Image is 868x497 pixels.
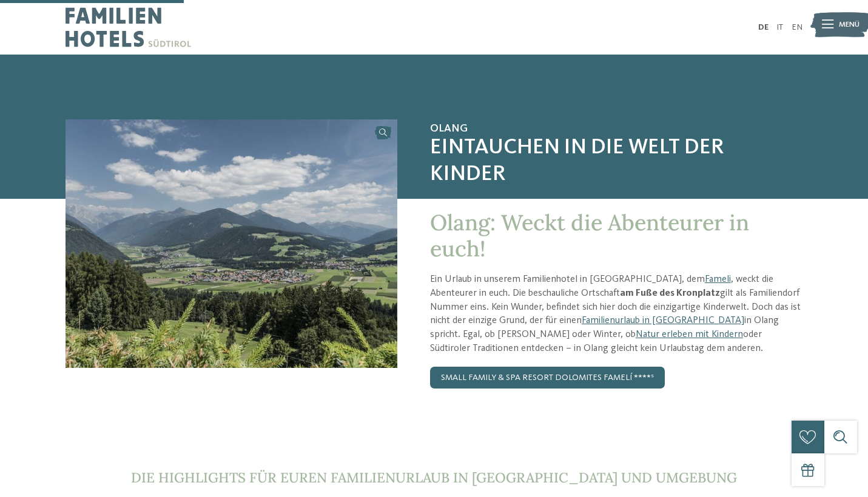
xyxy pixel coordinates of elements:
[430,208,749,262] span: Olang: Weckt die Abenteurer in euch!
[758,23,769,32] a: DE
[620,289,720,298] strong: am Fuße des Kronplatz
[839,19,860,30] span: Menü
[636,330,743,339] a: Natur erleben mit Kindern
[582,316,744,325] a: Familienurlaub in [GEOGRAPHIC_DATA]
[430,122,802,136] span: Olang
[66,119,397,368] img: Familienhotel in Olang am Fuße des Kronplatz
[705,275,731,284] a: Fameli
[430,135,802,187] span: Eintauchen in die Welt der Kinder
[792,23,802,32] a: EN
[430,367,665,389] a: small family & spa resort dolomites Famelí ****ˢ
[131,469,737,486] span: Die Highlights für euren Familienurlaub in [GEOGRAPHIC_DATA] und Umgebung
[776,23,783,32] a: IT
[430,273,802,355] p: Ein Urlaub in unserem Familienhotel in [GEOGRAPHIC_DATA], dem , weckt die Abenteurer in euch. Die...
